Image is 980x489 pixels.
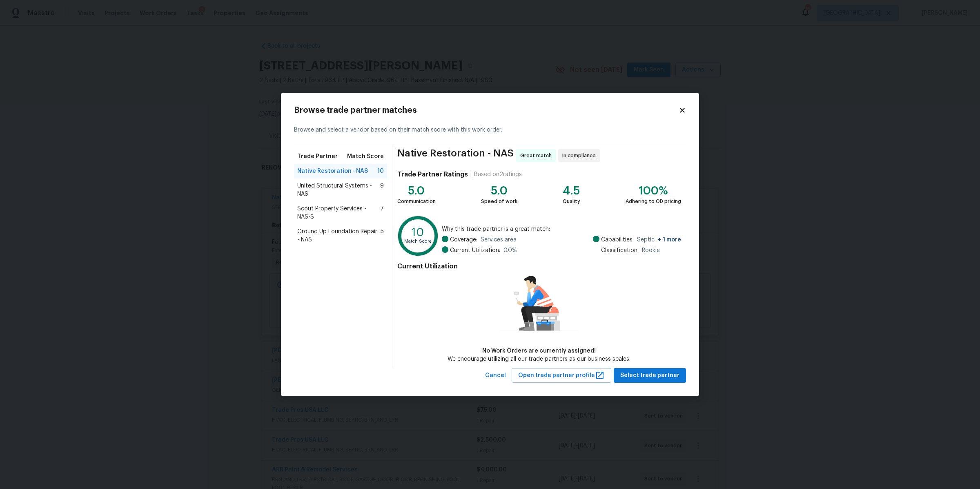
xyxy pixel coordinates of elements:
[442,225,681,233] span: Why this trade partner is a great match:
[294,106,679,114] h2: Browse trade partner matches
[642,246,660,255] span: Rookie
[404,239,432,243] text: Match Score
[397,197,436,205] div: Communication
[626,187,681,195] div: 100%
[380,205,384,221] span: 7
[485,371,506,381] span: Cancel
[397,149,514,162] span: Native Restoration - NAS
[562,152,599,160] span: In compliance
[601,246,639,255] span: Classification:
[297,205,380,221] span: Scout Property Services - NAS-S
[474,170,522,179] div: Based on 2 ratings
[380,182,384,198] span: 9
[520,152,555,160] span: Great match
[481,187,517,195] div: 5.0
[468,170,474,179] div: |
[412,226,424,238] text: 10
[563,197,580,205] div: Quality
[448,347,630,355] div: No Work Orders are currently assigned!
[294,116,686,144] div: Browse and select a vendor based on their match score with this work order.
[450,246,500,255] span: Current Utilization:
[601,236,634,244] span: Capabilities:
[481,197,517,205] div: Speed of work
[397,170,468,179] h4: Trade Partner Ratings
[450,236,477,244] span: Coverage:
[397,187,436,195] div: 5.0
[626,197,681,205] div: Adhering to OD pricing
[503,246,517,255] span: 0.0 %
[381,228,384,244] span: 5
[448,355,630,363] div: We encourage utilizing all our trade partners as our business scales.
[297,167,368,175] span: Native Restoration - NAS
[297,228,381,244] span: Ground Up Foundation Repair - NAS
[347,152,384,161] span: Match Score
[614,368,686,383] button: Select trade partner
[481,236,517,244] span: Services area
[518,371,605,381] span: Open trade partner profile
[482,368,509,383] button: Cancel
[620,371,679,381] span: Select trade partner
[637,236,681,244] span: Septic
[512,368,611,383] button: Open trade partner profile
[397,262,681,270] h4: Current Utilization
[563,187,580,195] div: 4.5
[658,237,681,243] span: + 1 more
[297,182,380,198] span: United Structural Systems - NAS
[297,152,338,161] span: Trade Partner
[377,167,384,175] span: 10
